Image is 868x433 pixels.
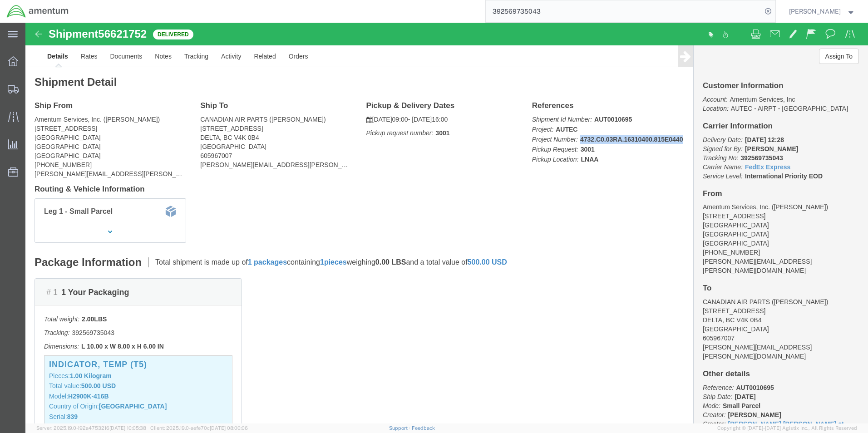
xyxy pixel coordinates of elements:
[389,425,412,431] a: Support
[25,23,868,423] iframe: FS Legacy Container
[6,5,69,18] img: logo
[486,0,762,22] input: Search for shipment number, reference number
[36,425,146,431] span: Server: 2025.19.0-192a4753216
[789,6,841,16] span: Charles Grant
[789,6,856,17] button: [PERSON_NAME]
[717,424,857,432] span: Copyright © [DATE]-[DATE] Agistix Inc., All Rights Reserved
[150,425,248,431] span: Client: 2025.19.0-aefe70c
[210,425,248,431] span: [DATE] 08:00:06
[109,425,146,431] span: [DATE] 10:05:38
[412,425,435,431] a: Feedback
